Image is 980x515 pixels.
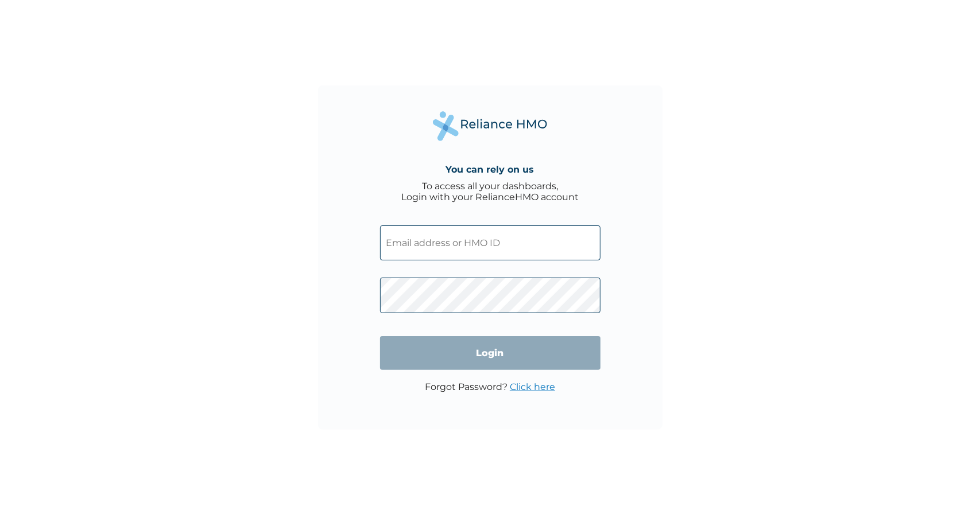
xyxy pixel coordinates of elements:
[380,336,601,370] input: Login
[446,164,534,175] h4: You can rely on us
[380,225,601,260] input: Email address or HMO ID
[510,381,555,392] a: Click here
[433,111,548,141] img: Reliance Health's Logo
[425,381,555,392] p: Forgot Password?
[401,181,579,202] div: To access all your dashboards, Login with your RelianceHMO account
